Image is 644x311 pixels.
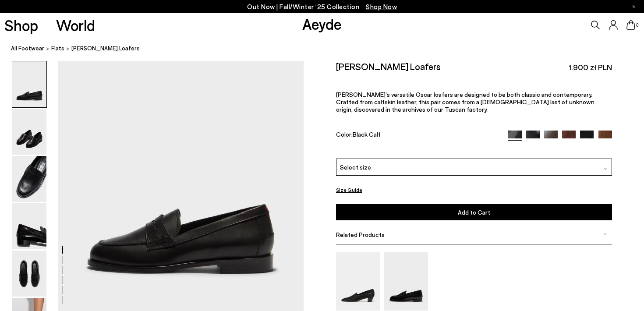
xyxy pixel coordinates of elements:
button: Size Guide [336,184,362,195]
img: Oscar Leather Loafers - Image 4 [12,203,46,249]
img: Gabby Almond-Toe Loafers [336,252,380,311]
img: svg%3E [604,166,608,171]
a: flats [51,44,64,53]
p: Out Now | Fall/Winter ‘25 Collection [247,1,397,12]
span: Black Calf [353,131,381,138]
h2: [PERSON_NAME] Loafers [336,61,441,72]
a: World [56,18,95,33]
a: All Footwear [11,44,44,53]
img: Oscar Leather Loafers - Image 2 [12,109,46,155]
div: Color: [336,131,499,141]
span: Select size [340,163,371,172]
a: 0 [626,20,635,30]
span: Navigate to /collections/new-in [366,3,397,11]
span: [PERSON_NAME]’s versatile Oscar loafers are designed to be both classic and contemporary. Crafted... [336,91,594,113]
span: 0 [635,23,640,28]
button: Add to Cart [336,204,612,220]
img: Oscar Leather Loafers [384,252,428,311]
span: Add to Cart [458,209,490,216]
a: Shop [4,18,38,33]
img: Oscar Leather Loafers - Image 3 [12,156,46,202]
nav: breadcrumb [11,37,644,61]
span: flats [51,45,64,52]
span: Related Products [336,231,385,238]
span: 1.900 zł PLN [569,62,612,73]
span: [PERSON_NAME] Loafers [71,44,140,53]
img: svg%3E [603,232,607,237]
img: Oscar Leather Loafers - Image 5 [12,251,46,297]
a: Aeyde [302,14,342,33]
img: Oscar Leather Loafers - Image 1 [12,61,46,107]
